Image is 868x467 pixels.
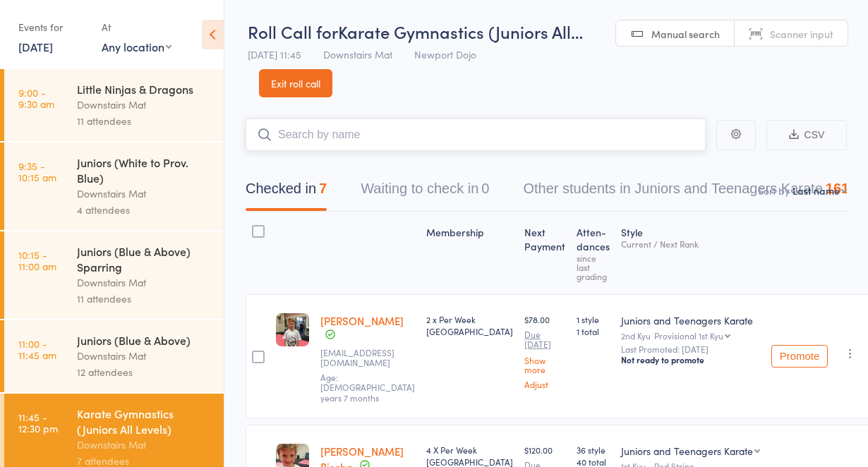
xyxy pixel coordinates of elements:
[519,218,571,288] div: Next Payment
[577,325,610,337] span: 1 total
[259,69,332,97] a: Exit roll call
[248,47,301,61] span: [DATE] 11:45
[18,87,54,109] time: 9:00 - 9:30 am
[77,406,212,437] div: Karate Gymnastics (Juniors All Levels)
[246,174,327,211] button: Checked in7
[18,160,56,183] time: 9:35 - 10:15 am
[77,186,212,202] div: Downstairs Mat
[577,253,610,281] div: since last grading
[826,181,857,196] div: 1617
[77,154,212,186] div: Juniors (White to Prov. Blue)
[320,313,404,328] a: [PERSON_NAME]
[4,142,224,230] a: 9:35 -10:15 amJuniors (White to Prov. Blue)Downstairs Mat4 attendees
[77,274,212,291] div: Downstairs Mat
[18,39,53,54] a: [DATE]
[18,411,58,434] time: 11:45 - 12:30 pm
[771,345,828,368] button: Promote
[621,331,760,340] div: 2nd Kyu
[18,338,56,360] time: 11:00 - 11:45 am
[792,183,840,198] div: Last name
[77,81,212,97] div: Little Ninjas & Dragons
[481,181,489,196] div: 0
[621,354,760,365] div: Not ready to promote
[246,119,706,151] input: Search by name
[320,371,415,404] span: Age: [DEMOGRAPHIC_DATA] years 7 months
[621,313,760,327] div: Juniors and Teenagers Karate
[770,27,833,41] span: Scanner input
[4,69,224,141] a: 9:00 -9:30 amLittle Ninjas & DragonsDownstairs Mat11 attendees
[77,364,212,380] div: 12 attendees
[248,20,338,43] span: Roll Call for
[77,202,212,218] div: 4 attendees
[426,313,513,337] div: 2 x Per Week [GEOGRAPHIC_DATA]
[766,120,847,150] button: CSV
[421,218,519,288] div: Membership
[4,231,224,319] a: 10:15 -11:00 amJuniors (Blue & Above) SparringDownstairs Mat11 attendees
[102,39,171,54] div: Any location
[323,47,392,61] span: Downstairs Mat
[276,313,309,346] img: image1620972757.png
[102,16,171,39] div: At
[615,218,766,288] div: Style
[571,218,615,288] div: Atten­dances
[18,16,88,39] div: Events for
[621,444,753,458] div: Juniors and Teenagers Karate
[651,27,720,41] span: Manual search
[524,313,565,389] div: $78.00
[577,444,610,456] span: 36 style
[577,313,610,325] span: 1 style
[414,47,476,61] span: Newport Dojo
[77,332,212,348] div: Juniors (Blue & Above)
[621,344,760,354] small: Last Promoted: [DATE]
[4,320,224,392] a: 11:00 -11:45 amJuniors (Blue & Above)Downstairs Mat12 attendees
[361,174,489,211] button: Waiting to check in0
[524,329,565,350] small: Due [DATE]
[77,437,212,453] div: Downstairs Mat
[77,97,212,113] div: Downstairs Mat
[77,113,212,129] div: 11 attendees
[77,243,212,274] div: Juniors (Blue & Above) Sparring
[523,174,857,211] button: Other students in Juniors and Teenagers Karate1617
[758,183,790,198] label: Sort by
[654,331,723,340] div: Provisional 1st Kyu
[524,356,565,374] a: Show more
[338,20,583,43] span: Karate Gymnastics (Juniors All…
[524,380,565,389] a: Adjust
[77,348,212,364] div: Downstairs Mat
[621,239,760,248] div: Current / Next Rank
[77,291,212,307] div: 11 attendees
[320,348,415,368] small: CMoon@isd-solutions.com.au
[18,249,56,272] time: 10:15 - 11:00 am
[319,181,327,196] div: 7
